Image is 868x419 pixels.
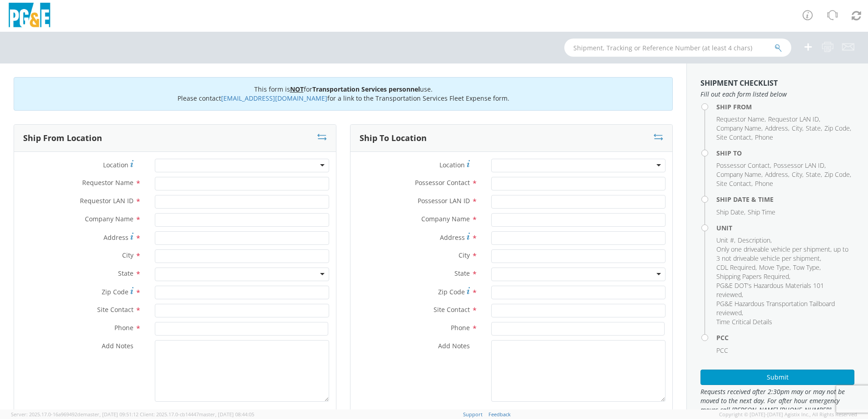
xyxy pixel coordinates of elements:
span: PG&E Hazardous Transportation Tailboard reviewed [716,299,835,317]
li: , [824,124,851,133]
span: Phone [451,323,470,332]
u: NOT [290,85,304,93]
span: Requestor LAN ID [768,115,819,123]
li: , [765,124,789,133]
span: Possessor Contact [415,178,470,187]
span: Site Contact [434,305,470,314]
span: State [806,124,821,132]
li: , [716,263,757,272]
span: Address [765,170,788,179]
img: pge-logo-06675f144f4cfa6a6814.png [7,3,52,29]
li: , [716,245,852,263]
span: Possessor LAN ID [774,161,824,170]
h4: Ship To [716,150,854,156]
span: Phone [755,179,773,188]
span: Client: 2025.17.0-cb14447 [140,411,254,418]
span: Zip Code [824,124,850,132]
span: Time Critical Details [716,317,772,326]
span: master, [DATE] 08:44:05 [199,411,254,418]
li: , [765,170,789,179]
li: , [716,272,790,281]
h4: Ship From [716,103,854,110]
span: Requests received after 2:30pm may or may not be moved to the next day. For after hour emergency ... [700,387,854,414]
span: State [454,269,470,278]
strong: Shipment Checklist [700,78,778,88]
span: Only one driveable vehicle per shipment, up to 3 not driveable vehicle per shipment [716,245,848,263]
span: Add Notes [102,341,133,350]
span: Requestor LAN ID [80,196,133,205]
span: Company Name [421,214,470,223]
li: , [774,161,826,170]
span: State [118,269,133,278]
input: Shipment, Tracking or Reference Number (at least 4 chars) [564,39,791,57]
span: master, [DATE] 09:51:12 [83,411,138,418]
span: Company Name [716,170,761,179]
span: Phone [114,323,133,332]
span: Ship Time [748,208,775,216]
span: Possessor LAN ID [418,196,470,205]
span: Requestor Name [82,178,133,187]
span: Site Contact [97,305,133,314]
li: , [792,170,804,179]
li: , [716,208,745,217]
li: , [716,133,753,142]
li: , [806,170,822,179]
span: Address [765,124,788,132]
span: Company Name [85,214,133,223]
li: , [824,170,851,179]
li: , [716,115,766,124]
li: , [716,170,763,179]
li: , [738,236,772,245]
li: , [716,281,852,299]
span: Zip Code [438,287,465,296]
li: , [716,161,771,170]
span: Requestor Name [716,115,764,123]
h4: PCC [716,334,854,341]
button: Submit [700,370,854,385]
span: City [792,170,802,179]
li: , [792,124,804,133]
li: , [759,263,791,272]
li: , [716,236,735,245]
span: Ship Date [716,208,744,216]
a: Feedback [488,411,511,418]
span: Copyright © [DATE]-[DATE] Agistix Inc., All Rights Reserved [719,411,857,418]
span: Possessor Contact [716,161,770,170]
h4: Unit [716,224,854,231]
a: Support [463,411,483,418]
span: Shipping Papers Required [716,272,789,281]
li: , [716,299,852,317]
a: [EMAIL_ADDRESS][DOMAIN_NAME] [221,94,327,102]
span: Phone [755,133,773,141]
div: This form is for use. Please contact for a link to the Transportation Services Fleet Expense form. [14,77,673,111]
span: Fill out each form listed below [700,90,854,99]
span: Zip Code [824,170,850,179]
li: , [806,124,822,133]
span: PCC [716,346,728,355]
h3: Ship From Location [23,134,102,143]
span: City [459,251,470,259]
li: , [716,124,763,133]
span: Tow Type [793,263,819,272]
h4: Ship Date & Time [716,196,854,203]
span: City [792,124,802,132]
li: , [716,179,753,188]
span: Location [439,161,465,169]
span: Add Notes [438,341,470,350]
span: State [806,170,821,179]
span: Location [103,161,128,169]
li: , [793,263,821,272]
li: , [768,115,820,124]
b: Transportation Services personnel [312,85,420,93]
span: Server: 2025.17.0-16a969492de [11,411,138,418]
span: City [122,251,133,259]
span: Unit # [716,236,734,244]
span: Zip Code [102,287,128,296]
span: Site Contact [716,179,751,188]
span: Description [738,236,770,244]
span: CDL Required [716,263,755,272]
span: PG&E DOT's Hazardous Materials 101 reviewed [716,281,824,299]
span: Address [104,233,128,242]
span: Address [440,233,465,242]
span: Company Name [716,124,761,132]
